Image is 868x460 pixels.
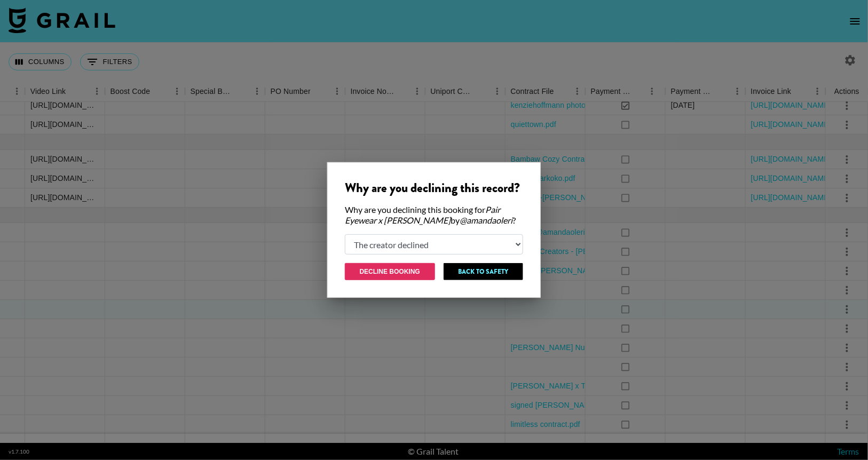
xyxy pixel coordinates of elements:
[345,204,523,226] div: Why are you declining this booking for by ?
[345,204,500,225] em: Pair Eyewear x [PERSON_NAME]
[460,215,512,225] em: @ amandaoleri
[345,263,435,280] button: Decline Booking
[345,180,523,196] div: Why are you declining this record?
[444,263,523,280] button: Back to Safety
